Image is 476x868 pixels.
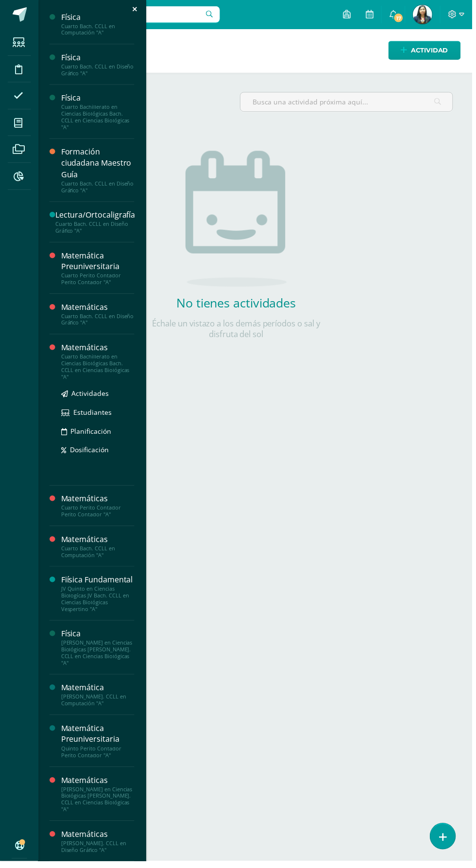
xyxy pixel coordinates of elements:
[62,23,136,36] div: Cuarto Bach. CCLL en Computación "A"
[62,549,136,563] div: Cuarto Bach. CCLL en Computación "A"
[62,633,136,672] a: Física[PERSON_NAME] en Ciencias Biológicas [PERSON_NAME]. CCLL en Ciencias Biológicas "A"
[62,64,136,77] div: Cuarto Bach. CCLL en Diseño Gráfico "A"
[62,356,136,383] div: Cuarto Bachillerato en Ciencias Biológicas Bach. CCLL en Ciencias Biológicas "A"
[62,729,136,751] div: Matemática Preuniversitaria
[62,93,136,132] a: FísicaCuarto Bachillerato en Ciencias Biológicas Bach. CCLL en Ciencias Biológicas "A"
[62,538,136,549] div: Matemáticas
[62,729,136,765] a: Matemática PreuniversitariaQuinto Perito Contador Perito Contador "A"
[62,751,136,765] div: Quinto Perito Contador Perito Contador "A"
[72,392,110,401] span: Actividades
[62,497,136,522] a: MatemáticasCuarto Perito Contador Perito Contador "A"
[62,104,136,132] div: Cuarto Bachillerato en Ciencias Biológicas Bach. CCLL en Ciencias Biológicas "A"
[62,345,136,356] div: Matemáticas
[62,52,136,64] div: Física
[56,211,136,222] div: Lectura/Ortocaligrafía
[62,315,136,329] div: Cuarto Bach. CCLL en Diseño Gráfico "A"
[62,12,136,23] div: Física
[62,93,136,104] div: Física
[62,497,136,509] div: Matemáticas
[56,222,136,236] div: Cuarto Bach. CCLL en Diseño Gráfico "A"
[71,430,112,439] span: Planificación
[62,781,136,819] a: Matemáticas[PERSON_NAME] en Ciencias Biológicas [PERSON_NAME]. CCLL en Ciencias Biológicas "A"
[62,688,136,713] a: Matemática[PERSON_NAME]. CCLL en Computación "A"
[62,835,136,847] div: Matemáticas
[71,449,110,458] span: Dosificación
[62,182,136,195] div: Cuarto Bach. CCLL en Diseño Gráfico "A"
[62,448,136,459] a: Dosificación
[62,252,136,274] div: Matemática Preuniversitaria
[62,590,136,617] div: JV Quinto en Ciencias Biologícas JV Bach. CCLL en Ciencias Biológicas Vespertino "A"
[62,579,136,590] div: Fiísica Fundamental
[62,633,136,645] div: Física
[62,781,136,792] div: Matemáticas
[62,792,136,819] div: [PERSON_NAME] en Ciencias Biológicas [PERSON_NAME]. CCLL en Ciencias Biológicas "A"
[62,148,136,195] a: Formación ciudadana Maestro GuíaCuarto Bach. CCLL en Diseño Gráfico "A"
[62,835,136,860] a: Matemáticas[PERSON_NAME]. CCLL en Diseño Gráfico "A"
[56,211,136,236] a: Lectura/OrtocaligrafíaCuarto Bach. CCLL en Diseño Gráfico "A"
[62,148,136,181] div: Formación ciudadana Maestro Guía
[62,538,136,563] a: MatemáticasCuarto Bach. CCLL en Computación "A"
[62,645,136,672] div: [PERSON_NAME] en Ciencias Biológicas [PERSON_NAME]. CCLL en Ciencias Biológicas "A"
[62,410,136,421] a: Estudiantes
[62,391,136,402] a: Actividades
[62,699,136,713] div: [PERSON_NAME]. CCLL en Computación "A"
[62,429,136,440] a: Planificación
[62,847,136,860] div: [PERSON_NAME]. CCLL en Diseño Gráfico "A"
[62,52,136,77] a: FísicaCuarto Bach. CCLL en Diseño Gráfico "A"
[62,345,136,383] a: MatemáticasCuarto Bachillerato en Ciencias Biológicas Bach. CCLL en Ciencias Biológicas "A"
[62,509,136,522] div: Cuarto Perito Contador Perito Contador "A"
[62,274,136,288] div: Cuarto Perito Contador Perito Contador "A"
[62,304,136,315] div: Matemáticas
[74,411,113,420] span: Estudiantes
[62,12,136,36] a: FísicaCuarto Bach. CCLL en Computación "A"
[62,252,136,288] a: Matemática PreuniversitariaCuarto Perito Contador Perito Contador "A"
[62,579,136,617] a: Fiísica FundamentalJV Quinto en Ciencias Biologícas JV Bach. CCLL en Ciencias Biológicas Vesperti...
[62,688,136,699] div: Matemática
[62,304,136,329] a: MatemáticasCuarto Bach. CCLL en Diseño Gráfico "A"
